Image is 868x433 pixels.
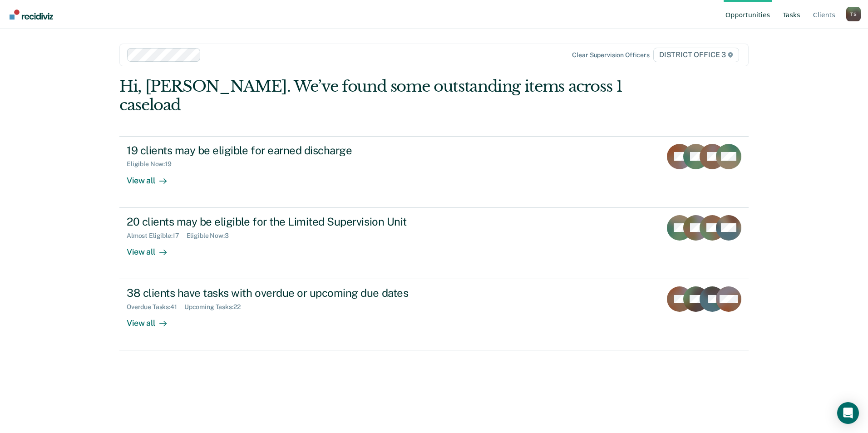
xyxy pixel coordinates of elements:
a: 38 clients have tasks with overdue or upcoming due datesOverdue Tasks:41Upcoming Tasks:22View all [119,279,749,350]
div: Upcoming Tasks : 22 [184,303,248,311]
a: 20 clients may be eligible for the Limited Supervision UnitAlmost Eligible:17Eligible Now:3View all [119,208,749,279]
span: DISTRICT OFFICE 3 [653,48,739,62]
div: 20 clients may be eligible for the Limited Supervision Unit [127,215,445,228]
div: Almost Eligible : 17 [127,232,187,240]
div: Clear supervision officers [572,51,649,59]
div: View all [127,168,178,186]
div: Open Intercom Messenger [837,402,859,424]
div: 38 clients have tasks with overdue or upcoming due dates [127,286,445,300]
div: Eligible Now : 19 [127,160,179,168]
div: Eligible Now : 3 [187,232,236,240]
div: View all [127,311,178,329]
img: Recidiviz [10,10,53,20]
div: 19 clients may be eligible for earned discharge [127,144,445,157]
div: Overdue Tasks : 41 [127,303,184,311]
a: 19 clients may be eligible for earned dischargeEligible Now:19View all [119,136,749,208]
div: Hi, [PERSON_NAME]. We’ve found some outstanding items across 1 caseload [119,77,623,114]
div: T S [846,7,861,21]
button: Profile dropdown button [846,7,861,21]
div: View all [127,239,178,257]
